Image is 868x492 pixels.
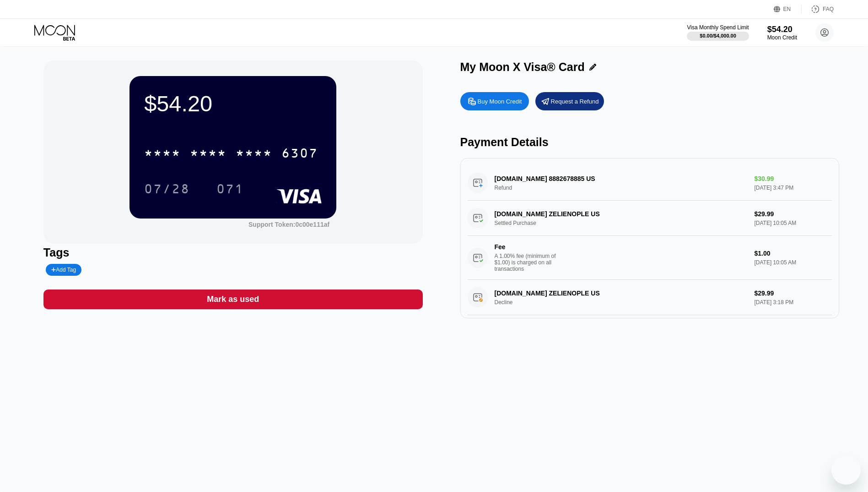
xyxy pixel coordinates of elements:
div: Mark as used [207,294,259,305]
div: EN [774,5,802,14]
div: FAQ [823,6,834,12]
div: 07/28 [137,177,197,200]
div: Payment Details [460,136,840,149]
div: FAQ [802,5,834,14]
div: $1.00 [754,250,832,257]
div: A 1.00% fee (minimum of $1.00) is charged on all transactions [495,253,563,272]
div: Visa Monthly Spend Limit [687,24,749,31]
div: Add Tag [46,264,81,276]
iframe: Button to launch messaging window [831,455,861,485]
div: Support Token: 0c00e111af [248,221,329,228]
div: My Moon X Visa® Card [460,60,585,74]
div: Tags [43,246,423,259]
div: 07/28 [144,183,190,197]
div: Request a Refund [535,92,604,110]
div: [DATE] 10:05 AM [754,259,832,266]
div: 071 [210,177,251,200]
div: Support Token:0c00e111af [248,221,329,228]
div: $54.20 [144,91,322,116]
div: Buy Moon Credit [460,92,529,110]
div: $54.20Moon Credit [767,25,797,41]
div: $54.20 [767,25,797,34]
div: EN [783,6,791,12]
div: 6307 [281,147,318,162]
div: Add Tag [51,267,76,273]
div: $0.00 / $4,000.00 [700,33,736,38]
div: Buy Moon Credit [478,98,522,105]
div: 071 [216,183,244,197]
div: Mark as used [43,290,423,309]
div: Request a Refund [551,98,599,105]
div: Moon Credit [767,34,797,41]
div: Visa Monthly Spend Limit$0.00/$4,000.00 [687,24,749,41]
div: Fee [495,243,559,251]
div: FeeA 1.00% fee (minimum of $1.00) is charged on all transactions$1.00[DATE] 10:05 AM [468,236,832,280]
